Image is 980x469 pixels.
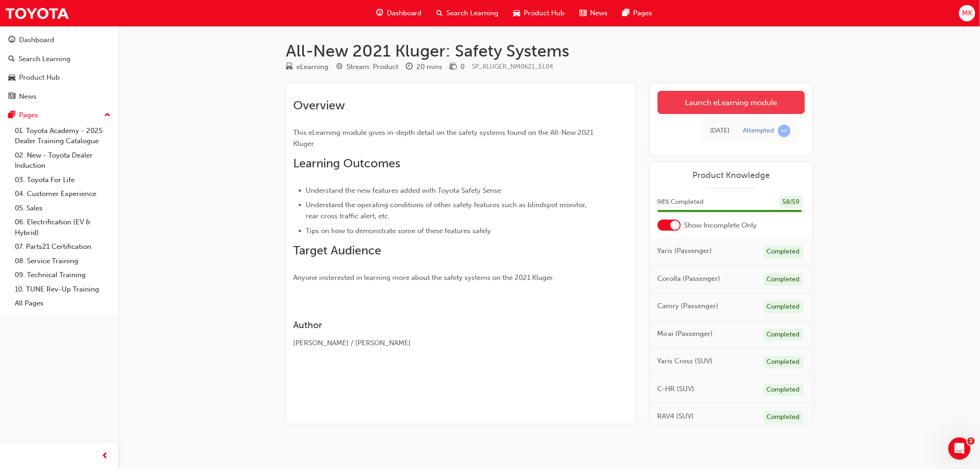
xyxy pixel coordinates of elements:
span: learningResourceType_ELEARNING-icon [286,63,293,71]
span: car-icon [8,74,15,82]
div: Completed [764,356,803,368]
span: news-icon [8,93,15,101]
span: Corolla (Passenger) [658,273,721,284]
div: [PERSON_NAME] / [PERSON_NAME] [294,338,595,349]
div: Dashboard [19,35,54,45]
div: Search Learning [19,54,70,64]
span: Product Hub [524,8,565,19]
div: Price [450,61,465,73]
span: Dashboard [387,8,422,19]
div: Duration [406,61,443,73]
span: RAV4 (SUV) [658,411,694,422]
div: Product Hub [19,72,60,83]
div: Stream [336,61,399,73]
span: guage-icon [376,7,383,19]
a: 05. Sales [11,201,114,215]
a: search-iconSearch Learning [429,4,506,23]
a: 02. New - Toyota Dealer Induction [11,148,114,173]
span: Overview [294,98,346,113]
span: Understand the operating conditions of other safety features such as blindspot monitor, rear cros... [306,201,589,220]
span: Pages [634,8,653,19]
div: Attempted [743,127,774,135]
a: pages-iconPages [616,4,660,23]
a: News [4,88,114,105]
span: Target Audience [294,243,382,258]
span: Camry (Passenger) [658,301,719,311]
h1: All-New 2021 Kluger: Safety Systems [286,41,812,61]
div: 58 / 59 [779,196,803,209]
iframe: Intercom live chat [949,437,971,460]
a: Product Knowledge [658,170,805,181]
span: news-icon [580,7,587,19]
span: target-icon [336,63,343,71]
span: Learning resource code [472,63,553,70]
span: search-icon [8,55,15,63]
a: 09. Technical Training [11,268,114,282]
span: Learning Outcomes [294,156,401,171]
a: 01. Toyota Academy - 2025 Dealer Training Catalogue [11,124,114,148]
div: Type [286,61,329,73]
a: 06. Electrification (EV & Hybrid) [11,215,114,240]
div: Completed [764,301,803,313]
div: Thu Aug 14 2025 09:07:47 GMT+1000 (Australian Eastern Standard Time) [710,126,729,136]
div: Pages [19,110,38,120]
span: car-icon [514,7,521,19]
div: 0 [461,62,465,72]
span: Understand the new features added with Toyota Safety Sense [306,186,502,195]
div: News [19,91,37,102]
span: C-HR (SUV) [658,384,695,394]
span: money-icon [450,63,457,71]
span: Tips on how to demonstrate some of these features safely [306,227,491,235]
a: 03. Toyota For Life [11,173,114,187]
span: 98 % Completed [658,197,704,208]
span: pages-icon [8,111,15,120]
span: Search Learning [447,8,499,19]
span: prev-icon [102,450,109,462]
span: Anyone insterested in learning more about the safety systems on the 2021 Kluger. [294,273,555,282]
div: 20 mins [417,62,443,72]
span: 2 [967,437,975,445]
h3: Author [294,320,595,330]
a: 07. Parts21 Certification [11,240,114,254]
span: This eLearning module gives in-depth detail on the safety systems found on the All-New 2021 Kluger. [294,128,596,148]
div: Completed [764,384,803,396]
div: eLearning [297,62,329,72]
a: Search Learning [4,51,114,68]
div: Completed [764,411,803,424]
img: Trak [5,3,69,24]
a: guage-iconDashboard [369,4,429,23]
div: Completed [764,273,803,286]
button: DashboardSearch LearningProduct HubNews [4,30,114,107]
span: pages-icon [623,7,630,19]
a: All Pages [11,296,114,311]
span: learningRecordVerb_ATTEMPT-icon [778,125,791,137]
div: Stream: Product [347,62,399,72]
a: news-iconNews [572,4,616,23]
span: Mirai (Passenger) [658,329,713,339]
span: News [591,8,608,19]
a: 10. TUNE Rev-Up Training [11,282,114,297]
span: clock-icon [406,63,413,71]
span: MK [962,8,972,19]
a: Dashboard [4,32,114,49]
div: Completed [764,329,803,341]
a: 08. Service Training [11,254,114,268]
a: Product Hub [4,69,114,86]
span: Yaris (Passenger) [658,246,712,256]
span: up-icon [104,109,111,121]
span: Yaris Cross (SUV) [658,356,713,367]
a: 04. Customer Experience [11,187,114,201]
span: guage-icon [8,36,15,44]
span: search-icon [437,7,443,19]
div: Completed [764,246,803,258]
button: MK [959,5,975,21]
a: car-iconProduct Hub [506,4,572,23]
button: Pages [4,107,114,124]
a: Launch eLearning module [658,91,805,114]
span: Show Incomplete Only [685,220,757,231]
